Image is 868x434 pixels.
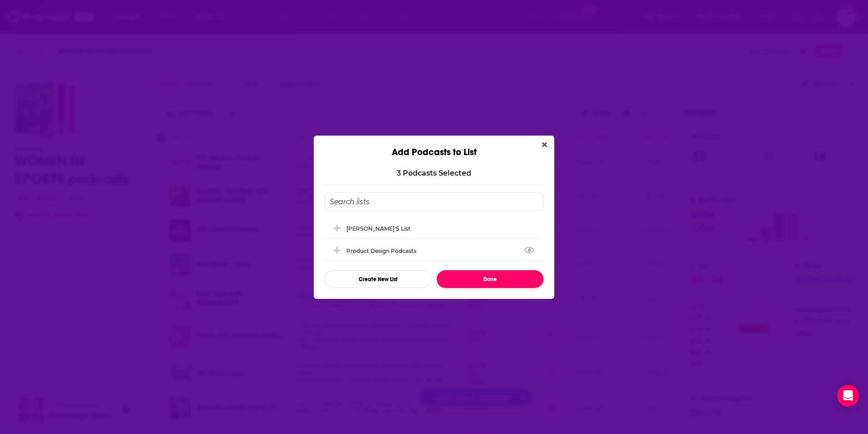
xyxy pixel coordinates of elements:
div: Add Podcasts to List [314,136,554,158]
button: Close [538,139,551,151]
div: Product Design Podcasts [325,241,543,261]
div: Product Design Podcasts [346,247,422,254]
div: Regina's List [325,218,543,238]
p: 3 Podcast s Selected [397,169,471,177]
div: Add Podcast To List [325,192,543,288]
input: Search lists [325,192,543,211]
div: Open Intercom Messenger [837,385,859,407]
button: View Link [416,252,422,253]
button: Done [437,270,543,288]
div: [PERSON_NAME]'s List [346,225,410,232]
button: Create New List [325,270,431,288]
